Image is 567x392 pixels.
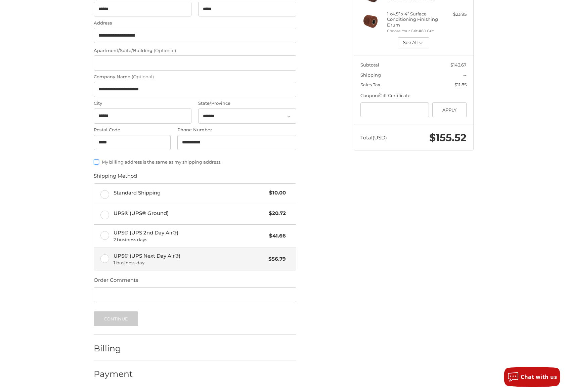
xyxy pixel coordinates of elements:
span: Standard Shipping [114,189,266,197]
label: Apartment/Suite/Building [94,47,296,54]
span: Chat with us [521,373,557,381]
h2: Billing [94,343,133,354]
div: $23.95 [440,11,467,18]
input: Gift Certificate or Coupon Code [360,102,429,118]
label: Phone Number [177,127,296,133]
span: $143.67 [450,62,467,68]
span: UPS® (UPS 2nd Day Air®) [114,229,266,243]
label: My billing address is the same as my shipping address. [94,159,296,165]
span: $41.66 [266,232,286,240]
span: $155.52 [429,131,467,144]
div: Coupon/Gift Certificate [360,92,467,99]
h2: Payment [94,369,133,379]
label: Company Name [94,74,296,80]
span: Shipping [360,72,381,78]
span: Subtotal [360,62,379,68]
button: Continue [94,311,138,326]
span: UPS® (UPS Next Day Air®) [114,252,265,266]
legend: Shipping Method [94,172,137,183]
span: $10.00 [266,189,286,197]
legend: Order Comments [94,276,138,287]
span: -- [463,72,467,78]
li: Choose Your Grit #60 Grit [387,28,438,34]
span: UPS® (UPS® Ground) [114,210,266,217]
label: Address [94,20,296,27]
label: State/Province [198,100,296,107]
span: Sales Tax [360,82,380,87]
span: $11.85 [454,82,467,87]
h4: 1 x 4.5” x 4” Surface Conditioning Finishing Drum [387,11,438,28]
button: Apply [432,102,467,118]
label: City [94,100,192,107]
button: See All [398,37,430,49]
button: Chat with us [504,367,560,387]
span: 2 business days [114,236,266,243]
span: 1 business day [114,260,265,266]
label: Postal Code [94,127,171,133]
small: (Optional) [154,48,176,53]
span: Total (USD) [360,134,387,141]
span: $56.79 [265,255,286,263]
small: (Optional) [132,74,154,79]
span: $20.72 [266,210,286,217]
